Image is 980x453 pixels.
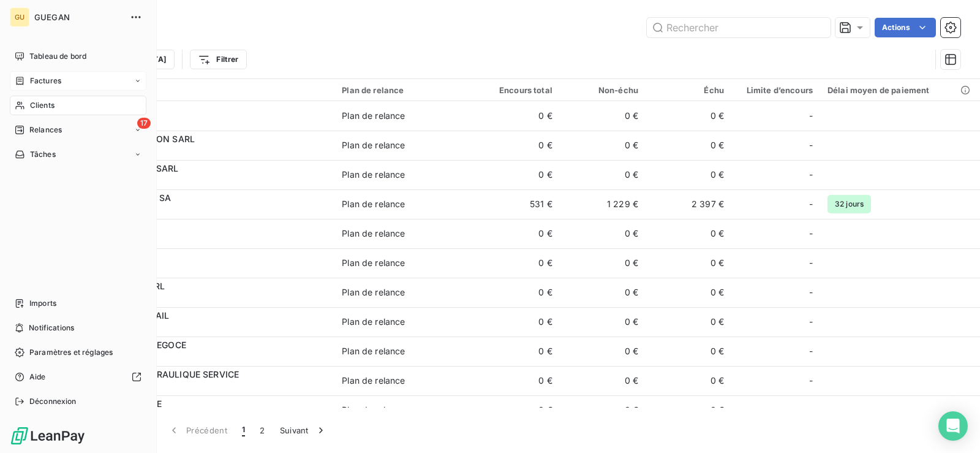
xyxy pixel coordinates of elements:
td: 1 229 € [560,189,646,219]
span: C306882 [85,381,327,393]
span: - [809,345,813,357]
div: GU [10,7,29,27]
span: Factures [30,75,61,86]
span: Tâches [30,149,56,160]
td: 0 € [646,131,731,160]
span: Clients [30,100,55,111]
span: Paramètres et réglages [29,347,113,358]
span: C306267 [85,263,327,275]
td: 0 € [474,219,560,248]
td: 0 € [474,395,560,425]
td: 2 397 € [646,189,731,219]
td: 0 € [560,395,646,425]
td: 0 € [646,101,731,131]
td: 0 € [560,307,646,337]
td: 0 € [560,101,646,131]
td: 0 € [646,366,731,395]
td: 0 € [474,278,560,307]
td: 0 € [646,219,731,248]
div: Échu [653,85,724,95]
span: 32 jours [827,195,871,213]
div: Plan de relance [342,169,405,181]
td: 0 € [560,131,646,160]
span: Relances [29,124,62,135]
div: Open Intercom Messenger [938,411,968,441]
span: C307134 [85,145,327,158]
div: Plan de relance [342,316,405,328]
span: C302781 [85,175,327,187]
td: 0 € [474,307,560,337]
td: 0 € [560,366,646,395]
div: Non-échu [567,85,638,95]
td: 0 € [560,248,646,278]
div: Plan de relance [342,227,405,240]
td: 0 € [474,248,560,278]
div: Plan de relance [342,139,405,151]
div: Plan de relance [342,198,405,210]
td: 0 € [646,395,731,425]
span: - [809,257,813,269]
button: Actions [875,18,936,37]
td: 0 € [646,248,731,278]
td: 0 € [560,160,646,189]
span: C302798 [85,292,327,305]
span: - [809,375,813,387]
td: 0 € [646,278,731,307]
span: Notifications [29,322,74,333]
div: Limite d’encours [739,85,813,95]
span: - [809,286,813,299]
div: Plan de relance [342,345,405,357]
span: - [809,227,813,240]
button: 2 [252,417,272,443]
td: 0 € [474,337,560,366]
td: 0 € [646,160,731,189]
button: Suivant [273,417,334,443]
span: 17 [137,118,151,129]
td: 0 € [560,219,646,248]
span: - [809,139,813,151]
div: Plan de relance [342,257,405,269]
span: - [809,110,813,122]
span: - [809,169,813,181]
span: C307364 [85,234,327,246]
td: 0 € [646,307,731,337]
span: Déconnexion [29,396,77,407]
td: 0 € [474,366,560,395]
span: C306907 [85,351,327,364]
span: - [809,404,813,416]
button: Filtrer [190,50,246,69]
td: 0 € [474,101,560,131]
div: Encours total [481,85,552,95]
span: 306332 [85,116,327,128]
div: Plan de relance [342,110,405,122]
td: 0 € [560,278,646,307]
td: 531 € [474,189,560,219]
input: Rechercher [647,18,831,37]
div: Plan de relance [342,85,467,95]
span: C306355 [85,322,327,334]
div: Délai moyen de paiement [827,85,973,95]
img: Logo LeanPay [10,426,86,446]
div: Plan de relance [342,375,405,387]
td: 0 € [474,131,560,160]
span: Aide [29,371,46,383]
span: - [809,198,813,210]
span: GUEGAN [34,12,123,22]
div: Plan de relance [342,404,405,416]
td: 0 € [560,337,646,366]
span: Tableau de bord [29,51,86,62]
button: 1 [235,417,252,443]
td: 0 € [646,337,731,366]
a: Aide [10,367,146,387]
div: Plan de relance [342,286,405,299]
span: ARMORHYD HYDRAULIQUE SERVICE [85,369,239,379]
span: - [809,316,813,328]
span: 1 [242,424,245,436]
td: 0 € [474,160,560,189]
span: Imports [29,298,56,309]
button: Précédent [160,417,235,443]
span: C301171 [85,204,327,216]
